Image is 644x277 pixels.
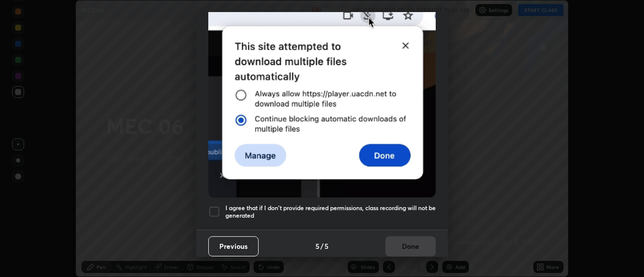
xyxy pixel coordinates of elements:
[208,236,259,256] button: Previous
[325,241,329,251] h4: 5
[315,241,319,251] h4: 5
[320,241,324,251] h4: /
[225,204,436,220] h5: I agree that if I don't provide required permissions, class recording will not be generated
